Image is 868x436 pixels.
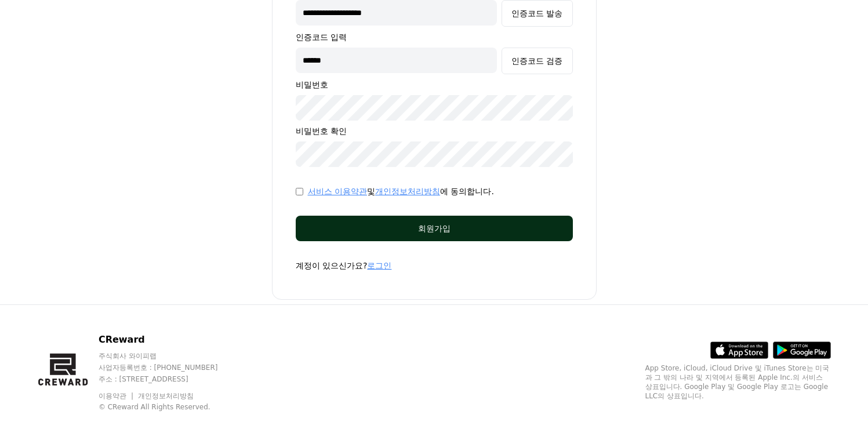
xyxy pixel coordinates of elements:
div: 인증코드 발송 [511,8,562,19]
a: 홈 [3,354,77,383]
p: 및 에 동의합니다. [308,186,494,197]
a: 이용약관 [99,392,135,400]
a: 대화 [77,354,150,383]
div: 인증코드 검증 [511,55,562,67]
a: 개인정보처리방침 [138,392,194,400]
button: 인증코드 검증 [502,48,572,74]
div: 회원가입 [319,223,550,234]
button: 회원가입 [296,216,573,241]
p: 주식회사 와이피랩 [99,351,240,361]
p: 사업자등록번호 : [PHONE_NUMBER] [99,363,240,372]
span: 홈 [37,371,43,380]
p: 비밀번호 확인 [296,125,573,137]
span: 설정 [179,371,193,380]
p: 인증코드 입력 [296,31,573,43]
p: App Store, iCloud, iCloud Drive 및 iTunes Store는 미국과 그 밖의 나라 및 지역에서 등록된 Apple Inc.의 서비스 상표입니다. Goo... [645,364,831,401]
p: 주소 : [STREET_ADDRESS] [99,375,240,384]
p: 계정이 있으신가요? [296,260,573,271]
span: 대화 [106,372,120,381]
p: © CReward All Rights Reserved. [99,402,240,412]
a: 로그인 [367,261,391,270]
p: 비밀번호 [296,79,573,90]
a: 개인정보처리방침 [375,187,440,196]
p: CReward [99,333,240,347]
a: 서비스 이용약관 [308,187,367,196]
a: 설정 [150,354,223,383]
